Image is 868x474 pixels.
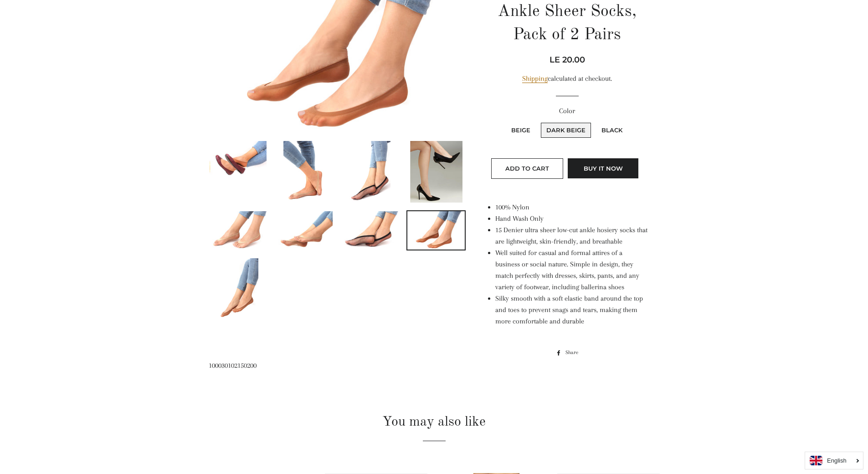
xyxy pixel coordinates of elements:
[550,55,585,65] span: LE 20.00
[505,165,549,172] span: Add to Cart
[407,211,465,250] img: Load image into Gallery viewer, Women&#39;s Low Cut Ankle Sheer Socks, Pack of 2 Pairs
[486,105,648,117] label: Color
[541,123,591,138] label: Dark Beige
[209,412,660,432] h2: You may also like
[565,348,583,358] span: Share
[349,141,390,203] img: Load image into Gallery viewer, Women&#39;s Low Cut Ankle Sheer Socks, Pack of 2 Pairs
[495,203,529,211] span: 100% Nylon
[491,158,563,178] button: Add to Cart
[275,211,333,250] img: Load image into Gallery viewer, Women&#39;s Low Cut Ankle Sheer Socks, Pack of 2 Pairs
[495,214,544,223] span: Hand Wash Only
[810,456,858,465] a: English
[210,141,267,179] img: Load image into Gallery viewer, Women&#39;s Low Cut Ankle Sheer Socks, Pack of 2 Pairs
[495,294,643,325] span: Silky smooth with a soft elastic band around the top and toes to prevent snags and tears, making ...
[495,226,647,245] span: 15 Denier ultra sheer low-cut ankle hosiery socks that are lightweight, skin-friendly, and breath...
[522,74,548,83] a: Shipping
[506,123,536,138] label: Beige
[410,141,462,203] img: Load image into Gallery viewer, Women&#39;s Low Cut Ankle Sheer Socks, Pack of 2 Pairs
[209,361,257,370] span: 100030102150200
[495,249,639,291] span: Well suited for casual and formal attires of a business or social nature. Simple in design, they ...
[596,123,628,138] label: Black
[486,73,648,84] div: calculated at checkout.
[217,258,258,320] img: Load image into Gallery viewer, Women&#39;s Low Cut Ankle Sheer Socks, Pack of 2 Pairs
[283,141,324,203] img: Load image into Gallery viewer, Women&#39;s Low Cut Ankle Sheer Socks, Pack of 2 Pairs
[827,458,847,464] i: English
[568,158,638,178] button: Buy it now
[210,211,267,250] img: Load image into Gallery viewer, Women&#39;s Low Cut Ankle Sheer Socks, Pack of 2 Pairs
[341,211,399,250] img: Load image into Gallery viewer, Women&#39;s Low Cut Ankle Sheer Socks, Pack of 2 Pairs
